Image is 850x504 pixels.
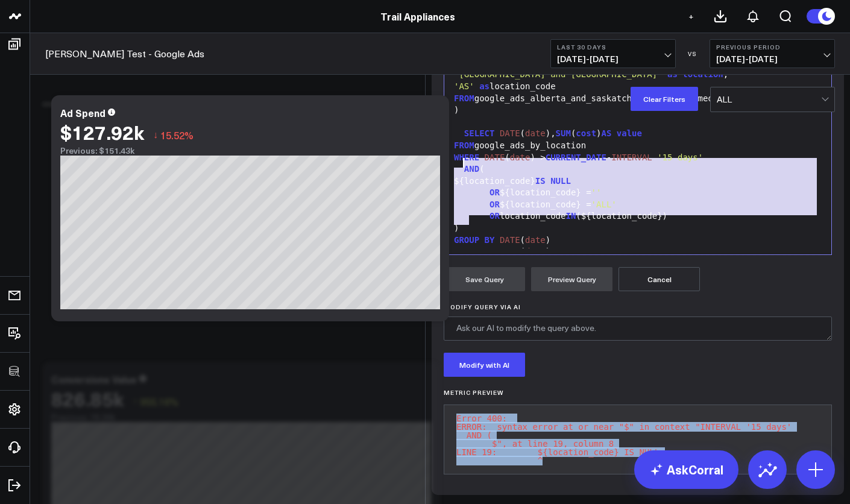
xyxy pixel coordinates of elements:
[716,54,828,64] span: [DATE] - [DATE]
[380,10,455,23] a: Trail Appliances
[684,9,698,24] button: +
[557,43,669,51] b: Last 30 Days
[631,87,698,111] button: Clear Filters
[133,394,137,409] span: ↑
[688,12,694,20] span: +
[60,106,105,119] div: Ad Spend
[153,127,158,143] span: ↓
[45,47,204,60] a: [PERSON_NAME] Test - Google Ads
[682,50,704,57] div: VS
[140,395,178,408] span: 955.16%
[160,128,194,142] span: 15.52%
[716,43,828,51] b: Previous Period
[60,146,440,156] div: Previous: $151.43k
[557,54,669,64] span: [DATE] - [DATE]
[42,90,79,118] div: Overview
[634,450,738,489] a: AskCorral
[51,373,137,386] div: Conversions Value
[51,388,124,409] div: 826.85k
[51,412,431,422] div: Previous: 78.36k
[550,39,676,68] button: Last 30 Days[DATE]-[DATE]
[710,39,835,68] button: Previous Period[DATE]-[DATE]
[60,121,144,143] div: $127.92k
